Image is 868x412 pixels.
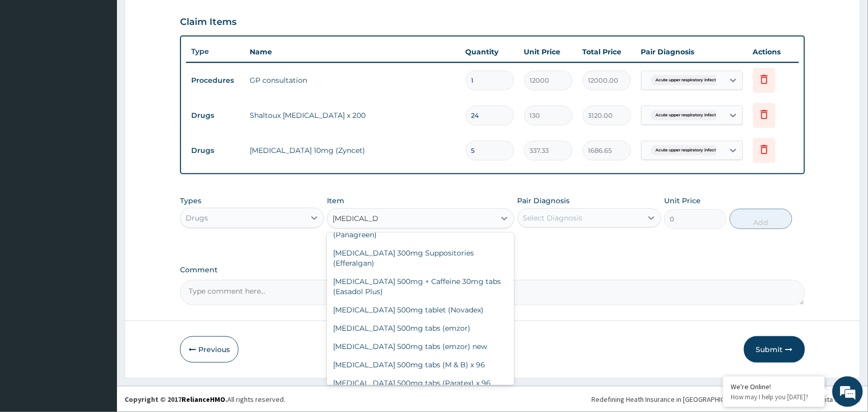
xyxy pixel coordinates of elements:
th: Pair Diagnosis [636,42,748,62]
p: How may I help you today? [731,393,817,401]
td: Drugs [186,141,245,160]
span: Acute upper respiratory infect... [651,145,725,155]
div: [MEDICAL_DATA] 500mg tabs (emzor) [327,319,514,337]
button: Previous [180,336,238,363]
label: Unit Price [664,196,701,206]
div: [MEDICAL_DATA] 500mg tabs (M & B) x 96 [327,356,514,374]
label: Item [327,196,344,206]
td: GP consultation [245,70,460,90]
button: Add [730,209,792,229]
div: We're Online! [731,382,817,391]
td: Procedures [186,71,245,90]
label: Comment [180,266,804,274]
div: [MEDICAL_DATA] 500mg tablet (Novadex) [327,301,514,319]
strong: Copyright © 2017 . [125,395,227,404]
div: [MEDICAL_DATA] 500mg tabs (emzor) new [327,337,514,356]
div: [MEDICAL_DATA] 500mg + Caffeine 30mg tabs (Easadol Plus) [327,272,514,301]
a: RelianceHMO [182,395,225,404]
div: Redefining Heath Insurance in [GEOGRAPHIC_DATA] using Telemedicine and Data Science! [591,394,860,404]
label: Pair Diagnosis [518,196,570,206]
div: [MEDICAL_DATA] 500mg tabs (Paratex) x 96 [327,374,514,392]
span: We're online! [59,128,140,231]
div: Drugs [186,213,208,223]
h3: Claim Items [180,17,236,28]
div: [MEDICAL_DATA] 300mg Suppositories (Efferalgan) [327,244,514,272]
div: Select Diagnosis [523,213,583,223]
th: Unit Price [519,42,578,62]
th: Name [245,42,460,62]
label: Types [180,197,201,205]
img: d_794563401_company_1708531726252_794563401 [19,51,41,76]
td: Drugs [186,106,245,125]
footer: All rights reserved. [117,386,868,412]
th: Type [186,42,245,61]
th: Actions [748,42,799,62]
textarea: Type your message and hit 'Enter' [5,277,194,313]
td: Shaltoux [MEDICAL_DATA] x 200 [245,105,460,125]
div: Chat with us now [53,57,171,70]
th: Total Price [578,42,636,62]
div: Minimize live chat window [167,5,191,29]
th: Quantity [461,42,519,62]
span: Acute upper respiratory infect... [651,75,725,85]
button: Submit [744,336,805,363]
span: Acute upper respiratory infect... [651,110,725,120]
td: [MEDICAL_DATA] 10mg (Zyncet) [245,140,460,161]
